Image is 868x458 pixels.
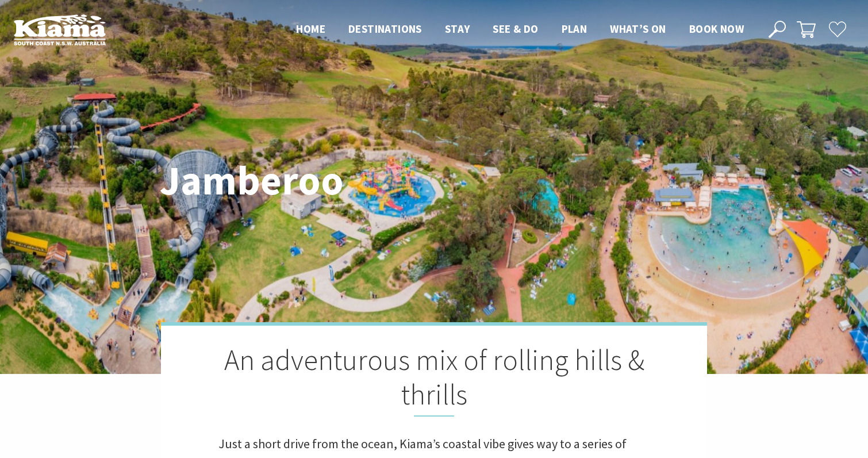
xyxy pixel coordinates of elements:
[445,22,470,36] span: Stay
[285,20,755,39] nav: Main Menu
[689,22,744,36] span: Book now
[493,22,538,36] span: See & Do
[348,22,422,36] span: Destinations
[14,14,106,45] img: Kiama Logo
[218,343,650,417] h2: An adventurous mix of rolling hills & thrills
[296,22,325,36] span: Home
[610,22,666,36] span: What’s On
[160,158,485,203] h1: Jamberoo
[562,22,587,36] span: Plan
